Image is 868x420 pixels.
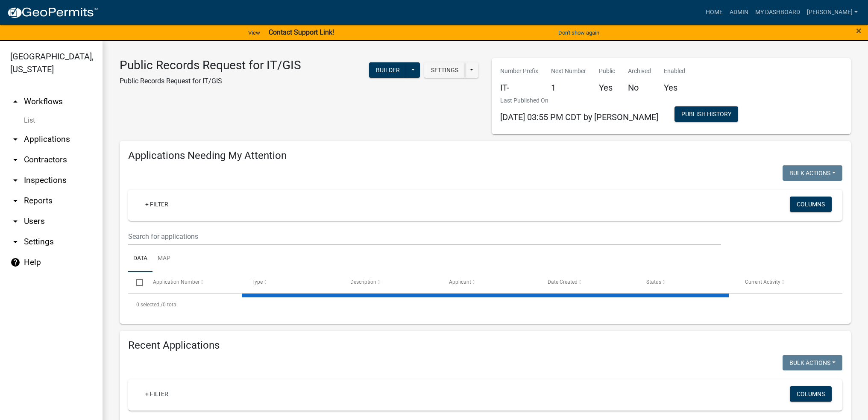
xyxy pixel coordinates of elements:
[441,272,540,293] datatable-header-cell: Applicant
[551,67,586,76] p: Next Number
[737,272,836,293] datatable-header-cell: Current Activity
[369,62,407,78] button: Builder
[424,62,465,78] button: Settings
[628,67,651,76] p: Archived
[548,279,578,285] span: Date Created
[783,165,842,181] button: Bulk Actions
[790,197,832,212] button: Columns
[555,26,603,40] button: Don't show again
[128,339,842,352] h4: Recent Applications
[628,82,651,93] h5: No
[500,112,658,122] span: [DATE] 03:55 PM CDT by [PERSON_NAME]
[745,279,780,285] span: Current Activity
[500,82,538,93] h5: IT-
[10,97,21,107] i: arrow_drop_up
[664,82,685,93] h5: Yes
[342,272,441,293] datatable-header-cell: Description
[702,4,726,21] a: Home
[138,386,175,402] a: + Filter
[449,279,471,285] span: Applicant
[674,106,738,122] button: Publish History
[245,26,264,40] a: View
[152,245,176,273] a: Map
[10,196,21,206] i: arrow_drop_down
[726,4,752,21] a: Admin
[10,155,21,165] i: arrow_drop_down
[153,279,199,285] span: Application Number
[646,279,661,285] span: Status
[638,272,737,293] datatable-header-cell: Status
[128,228,721,245] input: Search for applications
[803,4,861,21] a: [PERSON_NAME]
[120,58,301,73] h3: Public Records Request for IT/GIS
[783,355,842,370] button: Bulk Actions
[10,175,21,185] i: arrow_drop_down
[10,257,21,267] i: help
[269,28,334,36] strong: Contact Support Link!
[856,26,862,36] button: Close
[790,386,832,402] button: Columns
[599,82,615,93] h5: Yes
[10,237,21,247] i: arrow_drop_down
[674,111,738,118] wm-modal-confirm: Workflow Publish History
[540,272,638,293] datatable-header-cell: Date Created
[551,82,586,93] h5: 1
[252,279,263,285] span: Type
[350,279,376,285] span: Description
[138,197,175,212] a: + Filter
[500,96,658,105] p: Last Published On
[136,302,163,308] span: 0 selected /
[243,272,342,293] datatable-header-cell: Type
[500,67,538,76] p: Number Prefix
[664,67,685,76] p: Enabled
[128,245,152,273] a: Data
[144,272,243,293] datatable-header-cell: Application Number
[599,67,615,76] p: Public
[10,134,21,144] i: arrow_drop_down
[128,150,842,162] h4: Applications Needing My Attention
[128,272,144,293] datatable-header-cell: Select
[128,294,842,315] div: 0 total
[752,4,803,21] a: My Dashboard
[856,25,862,37] span: ×
[120,76,301,86] p: Public Records Request for IT/GIS
[10,216,21,226] i: arrow_drop_down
